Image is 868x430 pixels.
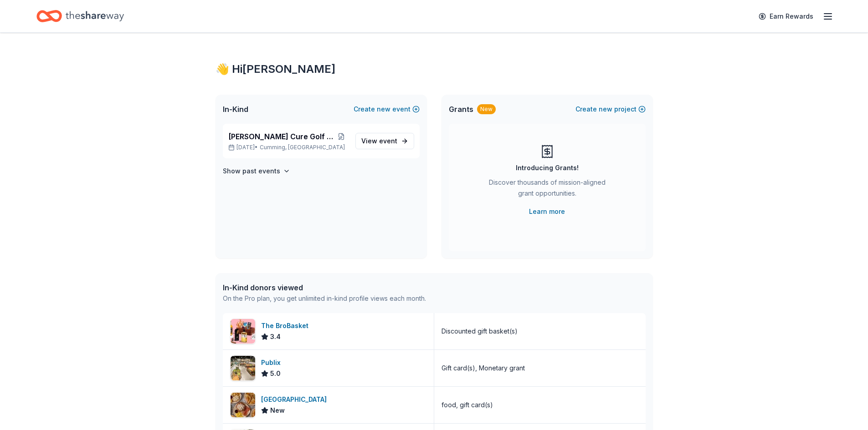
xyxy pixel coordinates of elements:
div: 👋 Hi [PERSON_NAME] [216,62,653,76]
a: Earn Rewards [753,8,819,25]
button: Show past events [223,166,290,177]
span: In-Kind [223,104,248,115]
span: 3.4 [270,331,281,342]
img: Image for The BroBasket [231,319,255,344]
img: Image for Publix [231,356,255,380]
a: Learn more [529,206,565,217]
span: new [599,104,612,115]
h4: Show past events [223,166,280,177]
span: 5.0 [270,368,281,379]
span: View [361,136,397,147]
div: The BroBasket [261,320,312,331]
div: In-Kind donors viewed [223,282,426,293]
div: Discounted gift basket(s) [442,326,518,337]
div: Gift card(s), Monetary grant [442,363,525,374]
div: Discover thousands of mission-aligned grant opportunities. [485,177,609,202]
button: Createnewproject [575,104,646,115]
div: Introducing Grants! [516,162,579,173]
p: [DATE] • [228,144,348,151]
span: Cumming, [GEOGRAPHIC_DATA] [260,144,345,151]
span: [PERSON_NAME] Cure Golf Tournament [228,131,334,142]
span: new [377,104,390,115]
div: On the Pro plan, you get unlimited in-kind profile views each month. [223,293,426,304]
div: food, gift card(s) [442,400,493,410]
span: Grants [449,104,473,115]
div: Publix [261,357,284,368]
div: [GEOGRAPHIC_DATA] [261,394,330,405]
a: View event [355,133,414,149]
button: Createnewevent [354,104,420,115]
div: New [477,104,496,114]
span: New [270,405,285,416]
a: Home [36,5,124,27]
span: event [379,137,397,145]
img: Image for Egg Harbor Cafe [231,393,255,417]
